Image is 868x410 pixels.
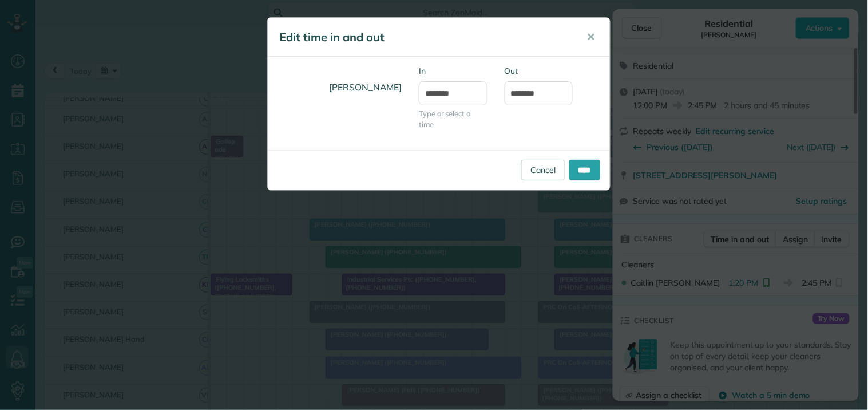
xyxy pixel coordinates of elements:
[419,65,487,77] label: In
[521,160,565,180] a: Cancel
[276,71,402,104] h4: [PERSON_NAME]
[587,30,596,44] span: ✕
[419,108,487,130] span: Type or select a time
[279,29,571,45] h5: Edit time in and out
[505,65,573,77] label: Out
